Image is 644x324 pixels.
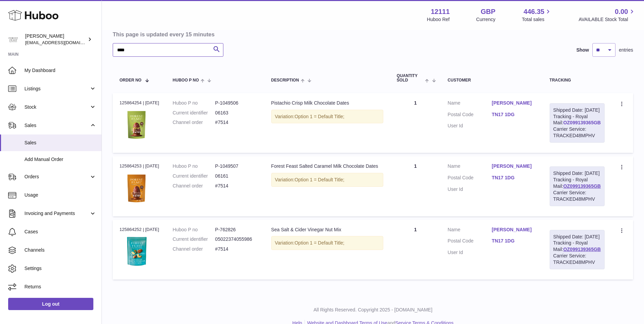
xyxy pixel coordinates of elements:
div: Shipped Date: [DATE] [553,234,601,240]
a: OZ099139365GB [563,183,601,189]
span: [EMAIL_ADDRESS][DOMAIN_NAME] [25,40,100,45]
span: Stock [24,104,89,110]
img: SaltandvinegarFOP_c051c1e7-89b3-45bf-b913-7dce3a4cf4d4.png [119,235,153,269]
div: Shipped Date: [DATE] [553,170,601,177]
dd: P-762826 [215,227,258,233]
dt: Postal Code [448,111,492,120]
a: TN17 1DG [492,111,536,118]
div: Currency [476,16,496,23]
div: Carrier Service: TRACKED48MPHV [553,190,601,202]
strong: 12111 [431,7,450,16]
span: Quantity Sold [397,74,424,83]
a: TN17 1DG [492,238,536,244]
span: 446.35 [523,7,544,16]
div: 125864253 | [DATE] [119,163,159,169]
dt: Current identifier [173,173,215,179]
div: Customer [448,78,536,83]
div: Pistachio Crisp Milk Chocolate Dates [271,100,383,106]
img: internalAdmin-12111@internal.huboo.com [8,34,18,44]
dt: User Id [448,186,492,193]
span: Sales [24,122,89,129]
strong: GBP [481,7,495,16]
span: Sales [24,140,96,146]
span: Invoicing and Payments [24,210,89,217]
td: 1 [390,220,441,280]
span: My Dashboard [24,67,96,74]
dt: Channel order [173,119,215,126]
dt: Current identifier [173,110,215,116]
dt: Name [448,100,492,108]
span: Huboo P no [173,78,199,83]
dd: 05022374055986 [215,236,258,242]
dt: Name [448,227,492,235]
span: Order No [119,78,142,83]
img: FF_9343_PISTACHIO_MILK_CHOC_DATE_Pack_FOP.png [119,108,153,142]
img: FF9343SALTEDCARAMELMILKCHOCDATEPackFOP.png [119,172,153,205]
a: [PERSON_NAME] [492,100,536,106]
td: 1 [390,156,441,216]
span: Channels [24,247,96,253]
div: 125864252 | [DATE] [119,227,159,233]
p: All Rights Reserved. Copyright 2025 - [DOMAIN_NAME] [107,307,639,313]
dt: Channel order [173,246,215,252]
h3: This page is updated every 15 minutes [113,31,631,38]
div: Tracking - Royal Mail: [550,166,605,206]
span: Option 1 = Default Title; [295,114,345,119]
dt: Postal Code [448,175,492,183]
td: 1 [390,93,441,153]
span: Description [271,78,299,83]
dt: Name [448,163,492,171]
dd: P-1049506 [215,100,258,106]
dt: Huboo P no [173,163,215,169]
div: Forest Feast Salted Caramel Milk Chocolate Dates [271,163,383,169]
dt: User Id [448,249,492,256]
span: entries [619,47,633,53]
a: OZ099139365GB [563,247,601,252]
dd: #7514 [215,246,258,252]
a: OZ099139365GB [563,120,601,125]
dt: Huboo P no [173,100,215,106]
div: Tracking - Royal Mail: [550,103,605,143]
dt: User Id [448,123,492,129]
dt: Current identifier [173,236,215,242]
a: 0.00 AVAILABLE Stock Total [578,7,636,23]
div: [PERSON_NAME] [25,33,86,46]
dd: #7514 [215,119,258,126]
span: Add Manual Order [24,156,96,163]
div: Huboo Ref [427,16,450,23]
dt: Huboo P no [173,227,215,233]
dd: 06161 [215,173,258,179]
span: Usage [24,192,96,198]
a: Log out [8,298,93,310]
div: Carrier Service: TRACKED48MPHV [553,126,601,139]
div: Variation: [271,236,383,250]
dd: P-1049507 [215,163,258,169]
span: Listings [24,86,89,92]
span: Option 1 = Default Title; [295,240,345,246]
div: Tracking [550,78,605,83]
div: Sea Salt & Cider Vinegar Nut Mix [271,227,383,233]
a: 446.35 Total sales [522,7,552,23]
div: Shipped Date: [DATE] [553,107,601,113]
div: Variation: [271,173,383,187]
dd: 06163 [215,110,258,116]
label: Show [576,47,589,53]
span: Settings [24,265,96,272]
span: Cases [24,229,96,235]
span: Total sales [522,16,552,23]
dt: Postal Code [448,238,492,246]
dt: Channel order [173,183,215,189]
a: TN17 1DG [492,175,536,181]
dd: #7514 [215,183,258,189]
span: Option 1 = Default Title; [295,177,345,182]
span: 0.00 [615,7,628,16]
span: Returns [24,284,96,290]
a: [PERSON_NAME] [492,227,536,233]
div: Carrier Service: TRACKED48MPHV [553,253,601,266]
div: 125864254 | [DATE] [119,100,159,106]
span: AVAILABLE Stock Total [578,16,636,23]
a: [PERSON_NAME] [492,163,536,169]
div: Tracking - Royal Mail: [550,230,605,269]
span: Orders [24,174,89,180]
div: Variation: [271,110,383,124]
